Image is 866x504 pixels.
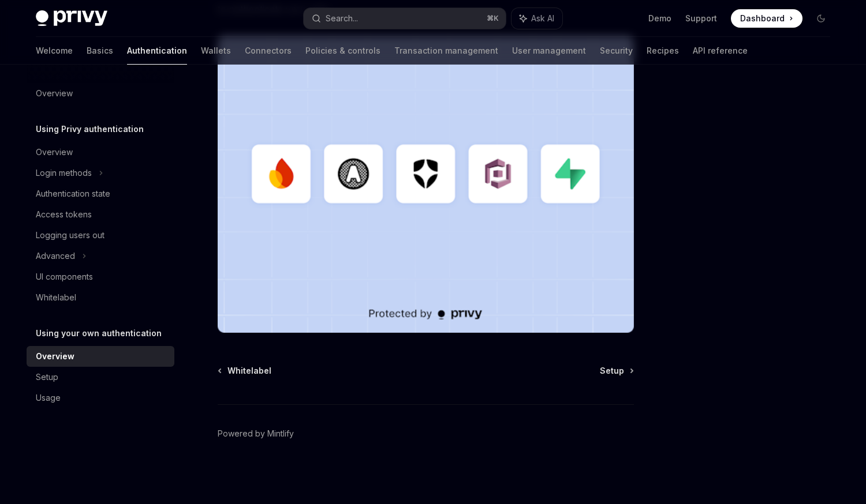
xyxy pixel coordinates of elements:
div: Logging users out [36,228,104,242]
a: Setup [600,365,633,377]
a: Access tokens [27,204,174,225]
div: Usage [36,391,61,405]
h5: Using your own authentication [36,326,162,340]
div: Whitelabel [36,291,76,304]
h5: Using Privy authentication [36,122,144,136]
a: Demo [648,13,671,24]
a: Whitelabel [219,365,271,377]
div: Setup [36,370,58,384]
a: API reference [693,37,748,65]
span: ⌘ K [487,14,499,23]
div: Advanced [36,249,75,263]
span: Setup [600,365,624,377]
a: Whitelabel [27,287,174,308]
a: Logging users out [27,225,174,246]
a: User management [512,37,586,65]
a: Dashboard [731,9,802,28]
button: Toggle dark mode [812,9,830,28]
a: UI components [27,266,174,287]
div: Overview [36,349,74,363]
a: Support [685,13,717,24]
button: Ask AI [512,8,562,29]
div: Search... [326,12,358,25]
span: Whitelabel [227,365,271,377]
div: Overview [36,86,73,100]
div: UI components [36,270,93,284]
a: Setup [27,367,174,388]
a: Overview [27,142,174,163]
div: Authentication state [36,187,110,201]
a: Authentication [127,37,187,65]
div: Overview [36,145,73,159]
a: Connectors [245,37,292,65]
span: Dashboard [740,13,785,24]
a: Overview [27,346,174,367]
a: Welcome [36,37,73,65]
a: Overview [27,83,174,104]
div: Login methods [36,166,92,180]
img: dark logo [36,10,107,27]
a: Authentication state [27,183,174,204]
a: Powered by Mintlify [218,428,294,439]
button: Search...⌘K [304,8,506,29]
a: Basics [87,37,113,65]
img: JWT-based auth splash [218,36,634,333]
a: Transaction management [394,37,498,65]
a: Policies & controls [305,37,380,65]
span: Ask AI [531,13,554,24]
a: Usage [27,388,174,408]
a: Wallets [201,37,231,65]
a: Security [600,37,633,65]
a: Recipes [647,37,679,65]
div: Access tokens [36,208,92,221]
